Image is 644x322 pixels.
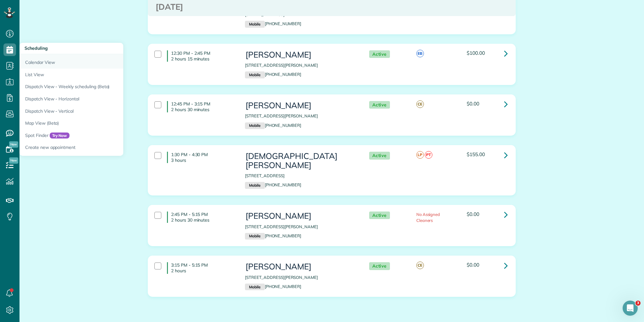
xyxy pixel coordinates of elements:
[467,211,479,217] span: $0.00
[19,54,177,69] a: Calendar View
[19,81,177,93] a: Dispatch View - Weekly scheduling (Beta)
[171,157,236,163] p: 3 hours
[245,233,264,240] small: Mobile
[636,301,641,306] span: 3
[245,71,264,78] small: Mobile
[369,152,390,160] span: Active
[171,217,236,223] p: 2 hours 30 minutes
[167,50,236,62] h4: 12:30 PM - 2:45 PM
[25,45,48,51] span: Scheduling
[171,268,236,274] p: 2 hours
[245,274,356,280] p: [STREET_ADDRESS][PERSON_NAME]
[467,151,485,157] span: $155.00
[245,122,264,129] small: Mobile
[9,157,18,164] span: New
[245,182,301,187] a: Mobile[PHONE_NUMBER]
[245,224,356,230] p: [STREET_ADDRESS][PERSON_NAME]
[19,141,177,156] a: Create new appointment
[245,233,301,238] a: Mobile[PHONE_NUMBER]
[167,262,236,274] h4: 3:15 PM - 5:15 PM
[425,151,432,159] span: PT
[171,107,236,112] p: 2 hours 30 minutes
[467,100,479,107] span: $0.00
[245,182,264,189] small: Mobile
[416,262,424,269] span: CE
[167,101,236,112] h4: 12:45 PM - 3:15 PM
[369,262,390,270] span: Active
[245,152,356,170] h3: [DEMOGRAPHIC_DATA][PERSON_NAME]
[156,3,508,12] h3: [DATE]
[467,262,479,268] span: $0.00
[9,141,18,148] span: New
[245,113,356,119] p: [STREET_ADDRESS][PERSON_NAME]
[416,50,424,57] span: EB
[467,50,485,56] span: $100.00
[416,212,440,223] span: No Assigned Cleaners
[245,21,301,26] a: Mobile[PHONE_NUMBER]
[19,93,177,105] a: Dispatch View - Horizontal
[623,301,638,316] iframe: Intercom live chat
[416,100,424,108] span: CE
[245,212,356,221] h3: [PERSON_NAME]
[19,69,177,81] a: List View
[245,173,356,179] p: [STREET_ADDRESS]
[167,152,236,163] h4: 1:30 PM - 4:30 PM
[245,123,301,128] a: Mobile[PHONE_NUMBER]
[245,62,356,68] p: [STREET_ADDRESS][PERSON_NAME]
[245,50,356,59] h3: [PERSON_NAME]
[245,21,264,28] small: Mobile
[167,212,236,223] h4: 2:45 PM - 5:15 PM
[369,101,390,109] span: Active
[245,72,301,77] a: Mobile[PHONE_NUMBER]
[19,117,177,129] a: Map View (Beta)
[245,284,301,289] a: Mobile[PHONE_NUMBER]
[369,50,390,58] span: Active
[19,105,177,117] a: Dispatch View - Vertical
[245,284,264,291] small: Mobile
[50,133,70,139] span: Try Now
[19,129,177,142] a: Spot FinderTry Now
[245,101,356,110] h3: [PERSON_NAME]
[416,151,424,159] span: LP
[245,262,356,271] h3: [PERSON_NAME]
[171,56,236,62] p: 2 hours 15 minutes
[369,212,390,219] span: Active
